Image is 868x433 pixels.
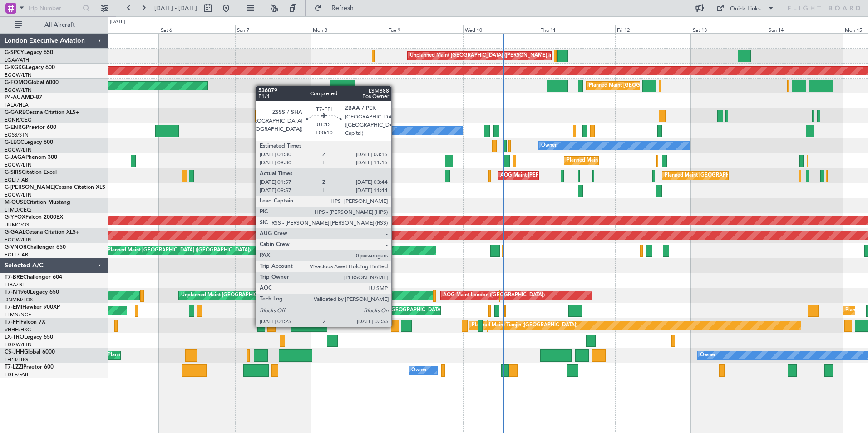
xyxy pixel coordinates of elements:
a: EGGW/LTN [5,72,32,79]
span: G-YFOX [5,215,25,220]
a: EGGW/LTN [5,87,32,93]
a: EGLF/FAB [5,371,28,378]
div: Mon 8 [311,25,387,33]
a: EGGW/LTN [5,341,32,348]
span: T7-BRE [5,275,23,280]
span: G-KGKG [5,65,26,70]
div: Fri 5 [83,25,159,33]
div: Unplanned Maint [GEOGRAPHIC_DATA] ([PERSON_NAME] Intl) [410,49,557,63]
a: P4-AUAMD-87 [5,95,42,100]
a: LFMN/NCE [5,311,31,318]
span: G-JAGA [5,155,25,160]
span: G-GARE [5,110,25,115]
span: G-SIRS [5,170,22,175]
button: All Aircraft [10,18,99,32]
div: Owner [700,349,715,362]
div: Owner [541,139,557,153]
div: Planned Maint [GEOGRAPHIC_DATA] [355,304,442,317]
a: VHHH/HKG [5,326,31,333]
a: LX-TROLegacy 650 [5,335,53,340]
a: G-SIRSCitation Excel [5,170,57,175]
a: G-FOMOGlobal 6000 [5,80,59,85]
a: EGLF/FAB [5,177,28,183]
div: Wed 10 [463,25,539,33]
div: Sat 6 [159,25,235,33]
div: Sun 14 [767,25,843,33]
input: Trip Number [28,1,80,15]
div: Sat 13 [691,25,767,33]
div: Tue 9 [387,25,463,33]
span: G-SPCY [5,50,24,55]
a: G-GARECessna Citation XLS+ [5,110,79,115]
a: G-JAGAPhenom 300 [5,155,57,160]
a: G-KGKGLegacy 600 [5,65,55,70]
span: [DATE] - [DATE] [154,4,197,12]
span: All Aircraft [24,22,96,28]
button: Refresh [310,1,365,15]
div: Sun 7 [235,25,311,33]
div: AOG Maint London ([GEOGRAPHIC_DATA]) [443,289,545,302]
span: G-FOMO [5,80,28,85]
a: T7-N1960Legacy 650 [5,290,59,295]
span: G-GAAL [5,230,25,235]
span: G-ENRG [5,125,26,130]
div: Unplanned Maint [PERSON_NAME] [348,109,430,123]
a: UUMO/OSF [5,221,32,228]
a: G-GAALCessna Citation XLS+ [5,230,79,235]
span: T7-EMI [5,305,22,310]
a: LFPB/LBG [5,356,28,363]
a: M-OUSECitation Mustang [5,200,70,205]
div: [DATE] [110,18,125,26]
a: EGGW/LTN [5,236,32,243]
span: M-OUSE [5,200,26,205]
a: LTBA/ISL [5,281,25,288]
span: P4-AUA [5,95,25,100]
span: T7-FFI [5,320,20,325]
a: G-SPCYLegacy 650 [5,50,53,55]
span: G-VNOR [5,245,27,250]
a: FALA/HLA [5,102,29,108]
div: Planned Maint [GEOGRAPHIC_DATA] ([GEOGRAPHIC_DATA]) [589,79,732,93]
span: CS-JHH [5,349,24,355]
div: AOG Maint [PERSON_NAME] [500,169,569,182]
a: G-ENRGPraetor 600 [5,125,56,130]
a: G-VNORChallenger 650 [5,245,66,250]
a: EGSS/STN [5,132,29,138]
a: CS-JHHGlobal 6000 [5,349,55,355]
div: Planned Maint Tianjin ([GEOGRAPHIC_DATA]) [472,319,577,332]
a: G-YFOXFalcon 2000EX [5,215,63,220]
a: EGGW/LTN [5,147,32,153]
span: T7-LZZI [5,364,23,370]
div: Planned Maint [GEOGRAPHIC_DATA] ([GEOGRAPHIC_DATA]) [108,244,251,257]
a: T7-BREChallenger 604 [5,275,62,280]
a: T7-EMIHawker 900XP [5,305,60,310]
a: EGNR/CEG [5,117,32,123]
div: Fri 12 [615,25,691,33]
div: No Crew [313,124,334,138]
div: Thu 11 [539,25,615,33]
span: LX-TRO [5,335,24,340]
a: EGLF/FAB [5,251,28,258]
a: T7-FFIFalcon 7X [5,320,45,325]
a: DNMM/LOS [5,296,33,303]
div: Owner [411,364,427,377]
div: Planned Maint [GEOGRAPHIC_DATA] ([GEOGRAPHIC_DATA]) [665,169,808,182]
a: LGAV/ATH [5,57,29,64]
a: G-[PERSON_NAME]Cessna Citation XLS [5,185,105,190]
span: G-[PERSON_NAME] [5,185,55,190]
a: EGGW/LTN [5,192,32,198]
span: T7-N1960 [5,290,30,295]
span: Refresh [324,5,362,11]
a: LFMD/CEQ [5,207,31,213]
a: T7-LZZIPraetor 600 [5,364,54,370]
span: G-LEGC [5,140,24,145]
button: Quick Links [712,1,779,15]
div: Unplanned Maint [GEOGRAPHIC_DATA] ([GEOGRAPHIC_DATA]) [181,289,330,302]
div: Planned Maint [GEOGRAPHIC_DATA] ([GEOGRAPHIC_DATA]) [567,154,710,167]
div: Quick Links [730,5,761,14]
a: G-LEGCLegacy 600 [5,140,53,145]
a: EGGW/LTN [5,162,32,168]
